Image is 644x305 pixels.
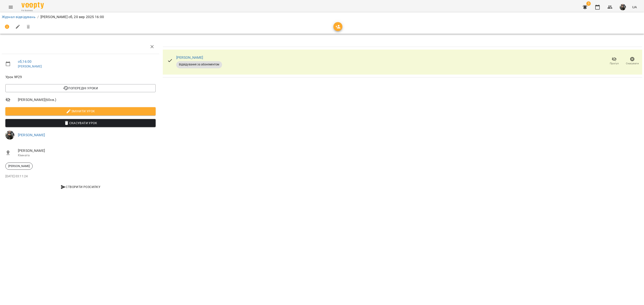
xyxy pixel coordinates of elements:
button: Змінити урок [5,107,156,115]
button: Скасувати Урок [5,119,156,127]
img: Voopty Logo [21,2,44,9]
a: [PERSON_NAME] [18,65,42,68]
p: [PERSON_NAME] сб, 20 вер 2025 16:00 [40,14,104,20]
a: [PERSON_NAME] [18,133,45,137]
li: / [37,14,39,20]
span: [PERSON_NAME] ( 60 хв. ) [18,97,156,102]
span: Скасувати [626,62,639,65]
a: Журнал відвідувань [2,15,36,19]
div: [PERSON_NAME] [5,163,33,170]
nav: breadcrumb [2,14,642,20]
p: Кімната [18,153,156,158]
button: Прогул [605,55,623,67]
a: [PERSON_NAME] [176,55,203,60]
span: Скасувати Урок [9,120,152,126]
a: сб , 16:00 [18,59,32,64]
p: [DATE] 03:11:24 [5,174,156,179]
button: Створити розсилку [5,183,156,191]
button: Menu [5,2,16,13]
span: Змінити урок [9,109,152,114]
span: [PERSON_NAME] [18,148,156,153]
span: Відвідування за абонементом [176,63,222,67]
img: 8337ee6688162bb2290644e8745a615f.jpg [5,131,14,140]
span: [PERSON_NAME] [6,164,32,168]
button: Попередні уроки [5,84,156,92]
span: Створити розсилку [7,184,154,190]
span: Урок №29 [5,74,156,80]
span: Попередні уроки [9,86,152,91]
span: Прогул [610,62,619,65]
span: For Business [21,9,44,12]
img: 8337ee6688162bb2290644e8745a615f.jpg [620,4,626,10]
button: UA [630,3,639,11]
button: Скасувати [623,55,641,67]
span: 3 [586,1,591,6]
span: UA [632,5,637,9]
